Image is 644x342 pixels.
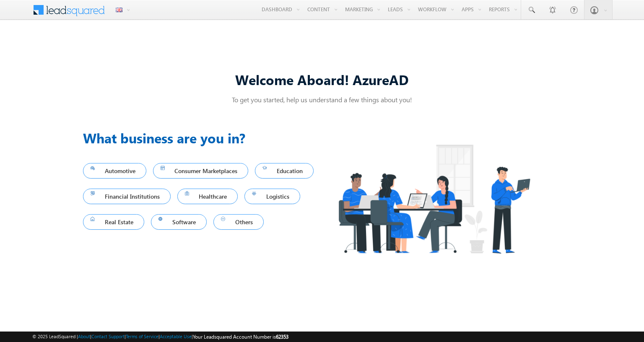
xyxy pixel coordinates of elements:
span: Your Leadsquared Account Number is [193,334,288,340]
a: Acceptable Use [160,334,192,339]
span: Real Estate [91,216,137,228]
span: 62353 [276,334,288,340]
p: To get you started, help us understand a few things about you! [83,95,561,104]
span: Education [262,165,306,176]
span: Healthcare [185,191,231,202]
span: Others [221,216,256,228]
a: Terms of Service [126,334,158,339]
span: © 2025 LeadSquared | | | | | [32,333,288,341]
span: Logistics [252,191,293,202]
span: Financial Institutions [91,191,163,202]
span: Software [158,216,200,228]
span: Automotive [91,165,139,176]
img: Industry.png [322,128,546,270]
div: Welcome Aboard! AzureAD [83,70,561,88]
a: Contact Support [91,334,125,339]
a: About [78,334,90,339]
h3: What business are you in? [83,128,322,148]
span: Consumer Marketplaces [161,165,241,176]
